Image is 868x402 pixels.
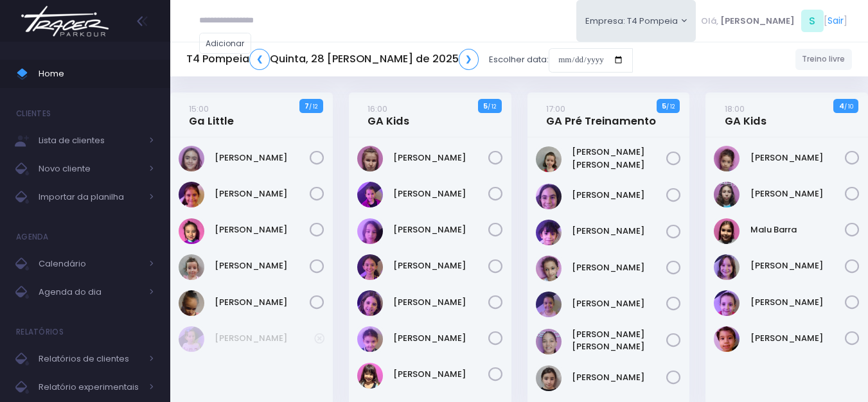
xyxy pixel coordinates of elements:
img: Emilia Rodrigues [714,146,740,171]
small: / 10 [844,103,853,110]
img: Helena Ongarato Amorim Silva [179,182,204,207]
img: Filomena Caruso Grano [714,182,740,207]
h5: T4 Pompeia Quinta, 28 [PERSON_NAME] de 2025 [186,49,479,70]
a: Treino livre [795,49,853,70]
a: ❯ [459,49,479,70]
a: [PERSON_NAME] [393,152,488,164]
a: [PERSON_NAME] [393,368,488,381]
a: Malu Barra [750,223,846,236]
div: Escolher data: [186,45,633,74]
img: LIZ WHITAKER DE ALMEIDA BORGES [536,292,562,317]
a: [PERSON_NAME] [PERSON_NAME] [572,328,667,353]
img: Yumi Muller [714,326,740,352]
a: 15:00Ga Little [189,102,234,128]
small: 15:00 [189,103,209,115]
img: Rafaella Westphalen Porto Ravasi [714,290,740,316]
strong: 4 [839,101,844,111]
a: [PERSON_NAME] [750,332,846,345]
a: 17:00GA Pré Treinamento [546,102,656,128]
span: Relatório experimentais [39,379,141,396]
img: Liz Helvadjian [357,326,383,352]
span: Olá, [701,15,718,28]
a: [PERSON_NAME] [215,259,310,272]
a: [PERSON_NAME] [215,223,310,236]
span: S [801,10,824,32]
small: / 12 [666,103,675,110]
strong: 7 [305,101,309,111]
a: [PERSON_NAME] [750,259,846,272]
small: / 12 [488,103,496,110]
img: Júlia Meneguim Merlo [179,218,204,244]
span: [PERSON_NAME] [720,15,795,28]
a: 18:00GA Kids [725,102,766,128]
img: Ana carolina marucci [536,146,562,172]
h4: Agenda [16,224,49,250]
img: Antonia Landmann [357,146,383,171]
img: Martina Hashimoto Rocha [357,363,383,389]
a: 16:00GA Kids [368,102,409,128]
h4: Relatórios [16,319,64,345]
img: Melissa Gouveia [714,254,740,280]
span: Relatórios de clientes [39,351,141,367]
img: Mirella Figueiredo Rojas [179,254,204,280]
a: Adicionar [199,33,252,54]
img: Sophia Crispi Marques dos Santos [179,290,204,316]
small: 17:00 [546,103,565,115]
img: Malu Barra Guirro [714,218,740,244]
img: Lara Souza [357,254,383,280]
img: Gabriela Jordão Natacci [357,218,383,244]
a: [PERSON_NAME] [215,188,310,200]
strong: 5 [483,101,488,111]
a: [PERSON_NAME] [PERSON_NAME] [572,146,667,171]
div: [ ] [696,6,852,35]
a: [PERSON_NAME] [393,259,488,272]
a: [PERSON_NAME] [215,332,314,345]
img: Diana Rosa Oliveira [357,182,383,207]
small: 18:00 [725,103,745,115]
a: [PERSON_NAME] [750,296,846,309]
a: [PERSON_NAME] [393,332,488,345]
span: Agenda do dia [39,284,141,301]
a: [PERSON_NAME] [572,371,667,384]
a: [PERSON_NAME] [750,152,846,164]
a: [PERSON_NAME] [572,297,667,310]
a: [PERSON_NAME] [393,223,488,236]
small: 16:00 [368,103,387,115]
span: Novo cliente [39,161,141,177]
a: [PERSON_NAME] [215,296,310,309]
img: Maria Carolina Franze Oliveira [536,329,562,354]
img: Alice Mattos [179,326,204,352]
img: Sarah Fernandes da Silva [536,365,562,391]
img: Ivy Miki Miessa Guadanuci [536,256,562,281]
img: Antonella Rossi Paes Previtalli [536,184,562,209]
a: [PERSON_NAME] [393,188,488,200]
h4: Clientes [16,101,51,127]
a: [PERSON_NAME] [215,152,310,164]
span: Lista de clientes [39,132,141,149]
small: / 12 [309,103,317,110]
a: [PERSON_NAME] [572,225,667,238]
img: Eloah Meneguim Tenorio [179,146,204,171]
a: Sair [828,14,844,28]
span: Calendário [39,256,141,272]
a: [PERSON_NAME] [393,296,488,309]
img: Isabela dela plata souza [536,220,562,245]
strong: 5 [662,101,666,111]
a: [PERSON_NAME] [572,261,667,274]
span: Importar da planilha [39,189,141,205]
a: [PERSON_NAME] [572,189,667,202]
a: [PERSON_NAME] [750,188,846,200]
img: Laura Novaes Abud [357,290,383,316]
span: Home [39,66,154,82]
